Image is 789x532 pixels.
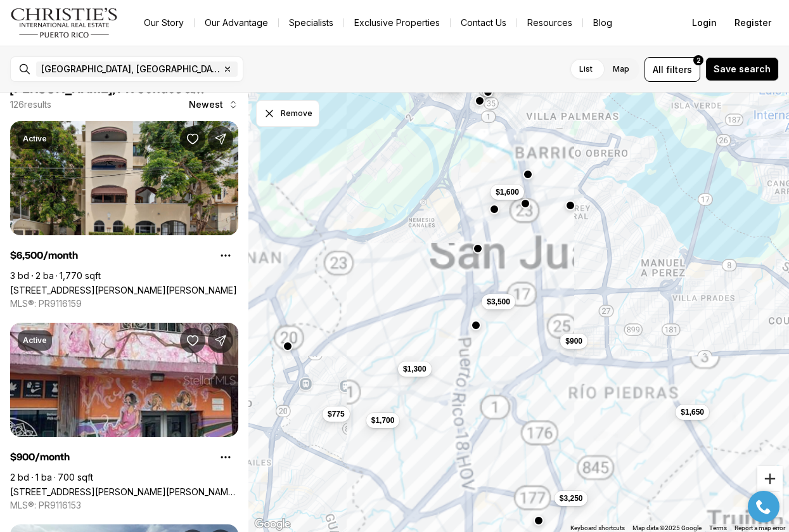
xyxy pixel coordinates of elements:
span: filters [666,63,692,76]
button: $1,300 [397,361,431,377]
a: Exclusive Properties [344,14,450,32]
span: $900 [565,336,582,346]
a: Specialists [279,14,343,32]
button: Save Property: 1016 PONCE DE LEON - PISOS DON MANUEL #3 [180,328,205,353]
a: Blog [583,14,622,32]
img: logo [10,8,119,38]
button: Register [727,10,779,36]
button: Share Property [208,328,233,353]
button: $900 [560,334,587,349]
button: $3,250 [554,491,587,506]
span: $3,500 [487,297,510,307]
button: Contact Us [451,14,516,32]
button: $1,700 [366,413,399,428]
span: $1,700 [371,415,394,425]
label: List [569,58,603,81]
a: Our Story [134,14,194,32]
span: [GEOGRAPHIC_DATA], [GEOGRAPHIC_DATA], [GEOGRAPHIC_DATA] [41,64,220,74]
button: $1,600 [491,185,524,200]
button: Dismiss drawing [256,100,319,127]
button: Property options [213,444,238,470]
button: Zoom in [757,466,783,491]
span: 2 [696,55,701,65]
a: Report a map error [734,524,785,531]
button: Property options [213,243,238,268]
button: Save search [705,57,779,81]
button: $1,650 [676,405,709,420]
span: Register [734,18,771,28]
button: Allfilters2 [645,57,700,82]
span: Save search [714,64,771,74]
span: $1,600 [496,187,519,197]
button: Save Property: 14 CERVANTES #2 [180,126,205,152]
span: $3,250 [559,493,582,503]
span: $775 [328,409,345,419]
p: 126 results [10,100,51,110]
button: Newest [181,92,246,117]
label: Map [603,58,639,81]
p: Active [23,134,47,144]
button: $775 [323,406,350,422]
span: $1,300 [402,364,426,374]
span: $1,650 [681,407,704,417]
p: Active [23,335,47,346]
a: Terms (opens in new tab) [709,524,727,531]
span: Map data ©2025 Google [632,524,702,531]
button: Share Property [208,126,233,152]
a: 14 CERVANTES #2, SAN JUAN PR, 00907 [10,285,237,295]
a: Resources [517,14,582,32]
button: $3,500 [482,294,515,309]
span: Newest [189,100,223,110]
a: 1016 PONCE DE LEON - PISOS DON MANUEL #3, SAN JUAN PR, 00925 [10,486,238,497]
a: Our Advantage [195,14,278,32]
span: All [653,63,664,76]
span: Login [692,18,717,28]
button: Login [684,10,724,36]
